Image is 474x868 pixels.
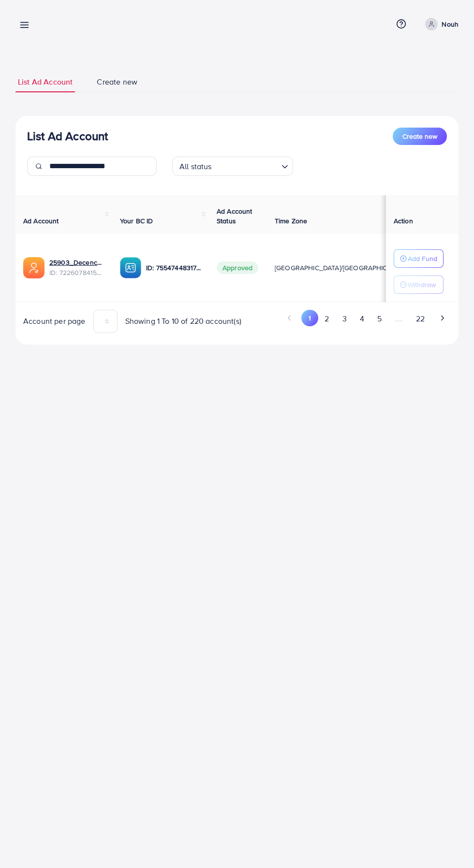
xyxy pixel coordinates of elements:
[23,257,44,278] img: ic-ads-acc.e4c84228.svg
[217,206,252,226] span: Ad Account Status
[120,216,153,226] span: Your BC ID
[49,258,104,277] div: <span class='underline'>25903_Decency Store_1682452506370</span></br>7226078415550464001
[421,18,459,30] a: Nouh
[125,316,241,327] span: Showing 1 To 10 of 220 account(s)
[146,262,201,274] p: ID: 7554744831773327378
[275,263,409,273] span: [GEOGRAPHIC_DATA]/[GEOGRAPHIC_DATA]
[402,131,437,141] span: Create new
[353,310,370,328] button: Go to page 4
[23,216,59,226] span: Ad Account
[434,310,451,326] button: Go to next page
[408,279,436,290] p: Withdraw
[23,316,86,327] span: Account per page
[275,216,307,226] span: Time Zone
[442,18,459,30] p: Nouh
[27,129,108,143] h3: List Ad Account
[409,310,431,328] button: Go to page 22
[301,310,318,326] button: Go to page 1
[49,258,104,267] a: 25903_Decency Store_1682452506370
[393,128,447,145] button: Create new
[370,310,388,328] button: Go to page 5
[178,159,214,174] span: All status
[49,268,104,277] span: ID: 7226078415550464001
[120,257,141,278] img: ic-ba-acc.ded83a64.svg
[245,310,451,328] ul: Pagination
[217,261,258,274] span: Approved
[336,310,353,328] button: Go to page 3
[408,253,437,264] p: Add Fund
[172,157,293,176] div: Search for option
[394,275,444,294] button: Withdraw
[215,158,278,174] input: Search for option
[394,249,444,268] button: Add Fund
[18,76,73,87] span: List Ad Account
[318,310,336,328] button: Go to page 2
[394,216,413,226] span: Action
[97,76,137,87] span: Create new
